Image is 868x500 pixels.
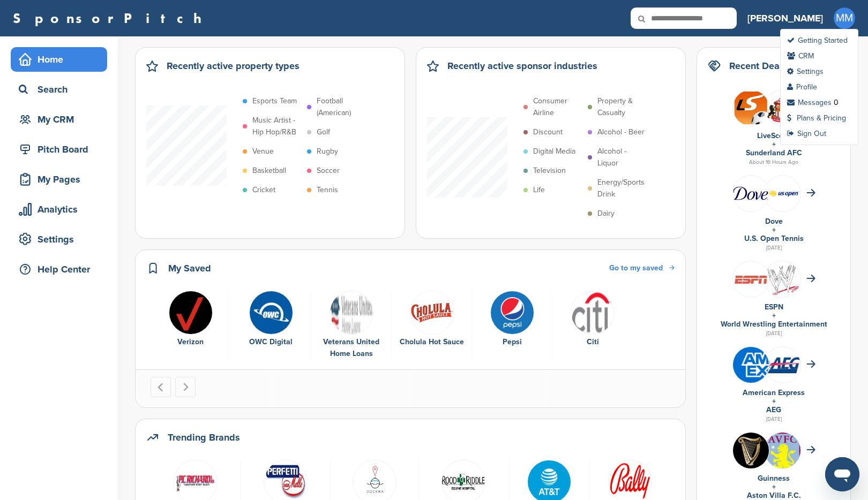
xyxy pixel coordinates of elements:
div: OWC Digital [236,336,305,348]
a: 3jjyjg1q 400x400 OWC Digital [236,291,305,349]
a: LiveScore [757,131,790,140]
a: Sign Out [787,129,826,138]
p: Cricket [252,184,275,196]
div: Home [16,50,107,69]
a: + [772,482,776,491]
div: Veterans United Home Loans [317,336,386,360]
div: Cholula Hot Sauce [397,336,466,348]
a: Open uri20141112 50798 13mv05i Cholula Hot Sauce [397,291,466,349]
span: Go to my saved [609,263,663,272]
a: Sunderland AFC [746,148,802,157]
p: Consumer Airline [533,95,582,119]
img: Verizon logo [169,291,213,335]
a: Verizon logo Verizon [156,291,225,349]
p: Alcohol - Beer [597,126,645,138]
a: ESPN [765,302,783,312]
h2: Recently active property types [167,58,300,73]
a: Aston Villa F.C. [747,491,801,500]
a: [PERSON_NAME] [747,6,823,30]
img: 3jjyjg1q 400x400 [249,291,293,335]
img: Pepsi logo [490,291,534,335]
img: 13524564 10153758406911519 7648398964988343964 n [733,433,769,468]
h2: Recent Deals [729,58,787,73]
p: Basketball [252,165,286,177]
p: Dairy [597,208,615,219]
a: SponsorPitch [13,11,208,25]
a: Analytics [11,197,107,222]
img: Data [571,291,615,335]
img: Logo veterans united home loans 2x [330,291,373,335]
h3: [PERSON_NAME] [747,11,823,26]
a: Pitch Board [11,137,107,162]
p: Energy/Sports Drink [597,177,647,200]
div: Citi [558,336,627,348]
p: Life [533,184,545,196]
p: Esports Team [252,95,297,107]
a: Messages [787,98,832,107]
p: Tennis [317,184,338,196]
img: Open uri20141112 50798 13mv05i [410,291,454,335]
a: World Wrestling Entertainment [721,320,827,329]
div: My CRM [16,110,107,129]
img: Data?1415810237 [765,433,800,484]
img: Data [733,186,769,200]
iframe: Button to launch messaging window [825,457,859,491]
p: Property & Casualty [597,95,647,119]
a: AEG [766,405,781,414]
div: 2 of 6 [231,291,311,360]
div: 0 [834,98,839,107]
a: + [772,311,776,320]
div: Verizon [156,336,225,348]
div: 4 of 6 [392,291,472,360]
img: Amex logo [733,347,769,383]
p: Alcohol - Liquor [597,146,647,169]
div: Help Center [16,260,107,279]
img: Screen shot 2016 05 05 at 12.09.31 pm [733,272,769,286]
button: Go to last slide [151,377,171,397]
img: Open uri20141112 64162 1t4610c?1415809572 [765,355,800,374]
a: American Express [743,388,805,397]
a: Logo veterans united home loans 2x Veterans United Home Loans [317,291,386,360]
h2: Recently active sponsor industries [447,58,597,73]
a: My Pages [11,167,107,192]
p: Television [533,165,566,177]
a: Go to my saved [609,262,675,274]
div: [DATE] [708,414,840,424]
a: + [772,225,776,234]
div: About 16 Hours Ago [708,157,840,167]
div: Search [16,80,107,99]
div: My Pages [16,170,107,189]
a: + [772,397,776,406]
p: Rugby [317,146,338,157]
div: 3 of 6 [311,291,392,360]
div: 6 of 6 [552,291,633,360]
img: Livescore [733,90,769,126]
div: [DATE] [708,243,840,253]
a: Profile [787,82,817,92]
a: Help Center [11,257,107,282]
p: Discount [533,126,563,138]
button: Next slide [175,377,196,397]
a: Guinness [758,474,790,483]
h2: My Saved [168,261,211,276]
div: 1 of 6 [151,291,231,360]
div: 5 of 6 [472,291,552,360]
a: U.S. Open Tennis [744,234,804,243]
p: Venue [252,146,274,157]
div: Analytics [16,200,107,219]
a: Settings [787,67,824,76]
div: Pitch Board [16,140,107,159]
a: Settings [11,227,107,252]
img: Screen shot 2018 07 23 at 2.49.02 pm [765,188,800,198]
div: Pepsi [477,336,547,348]
a: Plans & Pricing [787,113,846,123]
a: Getting Started [787,36,848,45]
a: Pepsi logo Pepsi [477,291,547,349]
p: Music Artist - Hip Hop/R&B [252,115,302,138]
a: Data Citi [558,291,627,349]
h2: Trending Brands [168,430,240,445]
p: Digital Media [533,146,575,157]
div: Settings [16,230,107,249]
p: Golf [317,126,330,138]
a: Search [11,77,107,102]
